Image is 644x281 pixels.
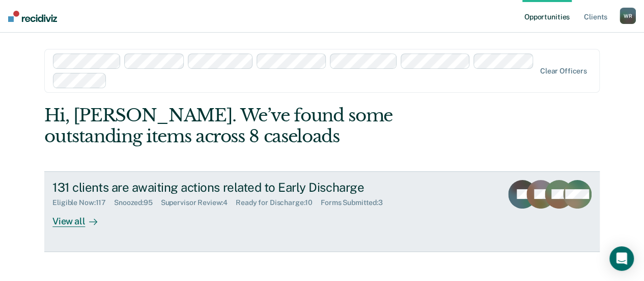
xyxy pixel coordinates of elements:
div: W R [620,8,636,24]
div: Forms Submitted : 3 [321,198,391,207]
div: Snoozed : 95 [114,198,161,207]
div: Open Intercom Messenger [609,246,634,271]
div: Eligible Now : 117 [52,198,114,207]
div: Clear officers [540,67,587,75]
div: Ready for Discharge : 10 [236,198,321,207]
div: Supervisor Review : 4 [161,198,236,207]
div: Hi, [PERSON_NAME]. We’ve found some outstanding items across 8 caseloads [44,105,488,147]
img: Recidiviz [8,11,57,22]
div: View all [52,207,109,227]
button: WR [620,8,636,24]
div: 131 clients are awaiting actions related to Early Discharge [52,180,410,195]
a: 131 clients are awaiting actions related to Early DischargeEligible Now:117Snoozed:95Supervisor R... [44,171,600,252]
